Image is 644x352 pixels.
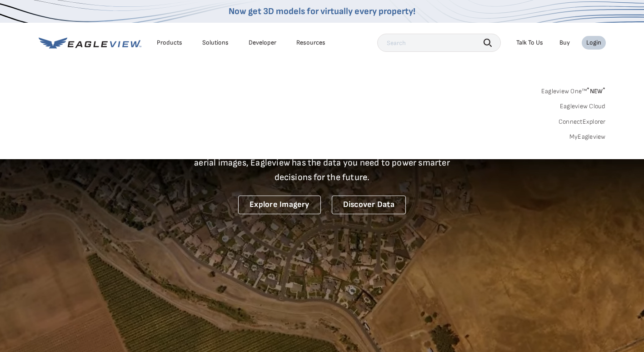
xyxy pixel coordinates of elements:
div: Products [157,39,182,47]
a: Now get 3D models for virtually every property! [229,6,415,17]
a: Developer [249,39,276,47]
a: Eagleview One™*NEW* [541,85,606,95]
a: MyEagleview [569,133,606,141]
div: Login [586,39,601,47]
a: Buy [559,39,570,47]
div: Talk To Us [516,39,543,47]
a: Eagleview Cloud [560,102,606,111]
div: Solutions [202,39,229,47]
div: Resources [296,39,325,47]
a: Discover Data [332,196,406,214]
p: A new era starts here. Built on more than 3.5 billion high-resolution aerial images, Eagleview ha... [183,141,461,185]
a: Explore Imagery [238,196,321,214]
input: Search [377,34,501,52]
a: ConnectExplorer [559,118,606,126]
span: NEW [587,87,605,95]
